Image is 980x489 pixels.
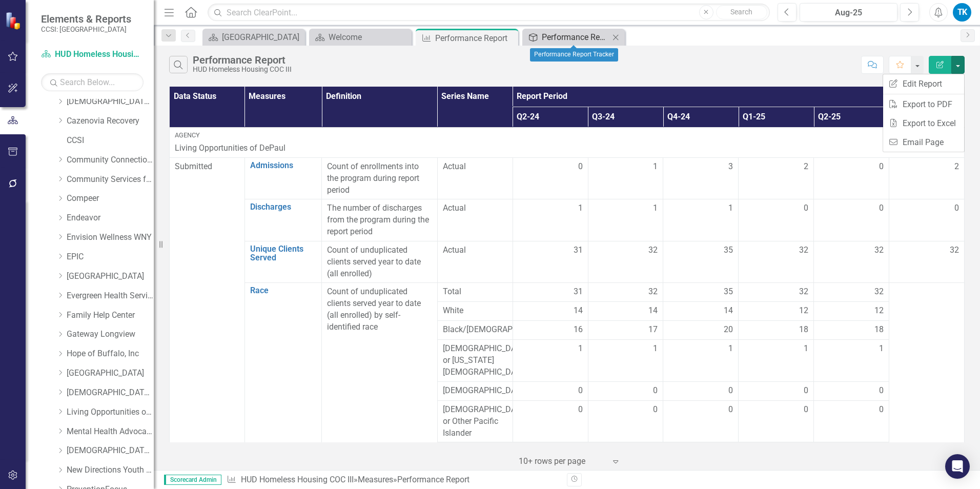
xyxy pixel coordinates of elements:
[874,286,884,298] span: 32
[814,302,889,321] td: Double-Click to Edit
[879,161,884,173] span: 0
[953,3,971,22] button: TK
[814,381,889,400] td: Double-Click to Edit
[588,199,663,241] td: Double-Click to Edit
[739,340,814,382] td: Double-Click to Edit
[250,244,316,262] a: Unique Clients Served
[663,199,739,241] td: Double-Click to Edit
[67,271,154,282] a: [GEOGRAPHIC_DATA]
[800,3,897,22] button: Aug-25
[222,31,302,44] div: [GEOGRAPHIC_DATA]
[739,302,814,321] td: Double-Click to Edit
[739,241,814,283] td: Double-Click to Edit
[648,286,658,298] span: 32
[41,49,144,60] a: HUD Homeless Housing COC III
[588,381,663,400] td: Double-Click to Edit
[879,404,884,416] span: 0
[67,115,154,127] a: Cazenovia Recovery
[879,343,884,355] span: 1
[804,385,808,397] span: 0
[241,475,354,484] a: HUD Homeless Housing COC III
[663,321,739,340] td: Double-Click to Edit
[814,157,889,199] td: Double-Click to Edit
[814,340,889,382] td: Double-Click to Edit
[443,385,507,397] span: [DEMOGRAPHIC_DATA]
[578,202,583,214] span: 1
[443,404,507,439] span: [DEMOGRAPHIC_DATA] or Other Pacific Islander
[663,302,739,321] td: Double-Click to Edit
[443,343,507,378] span: [DEMOGRAPHIC_DATA] or [US_STATE][DEMOGRAPHIC_DATA]
[653,202,658,214] span: 1
[322,199,438,241] td: Double-Click to Edit
[588,400,663,442] td: Double-Click to Edit
[799,286,808,298] span: 32
[574,286,583,298] span: 31
[513,381,588,400] td: Double-Click to Edit
[588,321,663,340] td: Double-Click to Edit
[513,340,588,382] td: Double-Click to Edit
[525,31,609,44] a: Performance Report Tracker
[437,381,513,400] td: Double-Click to Edit
[724,324,733,336] span: 20
[578,404,583,416] span: 0
[648,244,658,256] span: 32
[945,454,970,479] div: Open Intercom Messenger
[730,8,752,16] span: Search
[804,343,808,355] span: 1
[883,74,964,93] a: Edit Report
[739,381,814,400] td: Double-Click to Edit
[327,161,432,196] div: Count of enrollments into the program during report period
[443,286,507,298] span: Total
[175,161,212,171] span: Submitted
[67,426,154,438] a: Mental Health Advocates
[312,31,409,44] a: Welcome
[814,199,889,241] td: Double-Click to Edit
[67,174,154,186] a: Community Services for Every1, Inc.
[322,157,438,199] td: Double-Click to Edit
[739,400,814,442] td: Double-Click to Edit
[653,404,658,416] span: 0
[724,305,733,317] span: 14
[874,305,884,317] span: 12
[653,161,658,173] span: 1
[67,387,154,399] a: [DEMOGRAPHIC_DATA] Family Services
[724,286,733,298] span: 35
[513,400,588,442] td: Double-Click to Edit
[67,154,154,166] a: Community Connections of [GEOGRAPHIC_DATA]
[728,161,733,173] span: 3
[170,127,965,157] td: Double-Click to Edit
[41,73,144,91] input: Search Below...
[814,241,889,283] td: Double-Click to Edit
[574,305,583,317] span: 14
[5,11,24,30] img: ClearPoint Strategy
[648,324,658,336] span: 17
[41,25,131,33] small: CCSI: [GEOGRAPHIC_DATA]
[437,199,513,241] td: Double-Click to Edit
[327,202,432,238] div: The number of discharges from the program during the report period
[67,368,154,379] a: [GEOGRAPHIC_DATA]
[67,310,154,321] a: Family Help Center
[653,385,658,397] span: 0
[437,241,513,283] td: Double-Click to Edit
[799,324,808,336] span: 18
[67,464,154,476] a: New Directions Youth & Family Services, Inc.
[799,244,808,256] span: 32
[739,321,814,340] td: Double-Click to Edit
[574,244,583,256] span: 31
[663,241,739,283] td: Double-Click to Edit
[739,157,814,199] td: Double-Click to Edit
[443,305,507,317] span: White
[327,244,432,280] p: Count of unduplicated clients served year to date (all enrolled)
[244,157,321,199] td: Double-Click to Edit Right Click for Context Menu
[513,321,588,340] td: Double-Click to Edit
[874,244,884,256] span: 32
[804,202,808,214] span: 0
[443,244,507,256] span: Actual
[513,241,588,283] td: Double-Click to Edit
[728,343,733,355] span: 1
[67,329,154,340] a: Gateway Longview
[67,445,154,457] a: [DEMOGRAPHIC_DATA] Comm Svces
[67,406,154,418] a: Living Opportunities of DePaul
[205,31,302,44] a: [GEOGRAPHIC_DATA]
[193,66,292,73] div: HUD Homeless Housing COC III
